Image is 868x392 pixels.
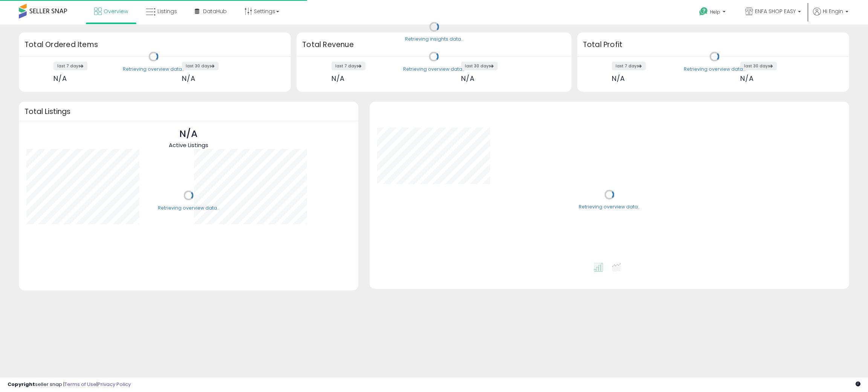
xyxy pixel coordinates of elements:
[693,1,733,24] a: Help
[203,8,227,15] span: DataHub
[104,8,128,15] span: Overview
[157,8,177,15] span: Listings
[823,8,843,15] span: Hi Engin
[710,9,720,15] span: Help
[755,8,796,15] span: ENFA SHOP EASY
[684,66,745,73] div: Retrieving overview data..
[158,205,219,211] div: Retrieving overview data..
[699,7,708,16] i: Get Help
[403,66,465,73] div: Retrieving overview data..
[579,204,640,211] div: Retrieving overview data..
[123,66,184,73] div: Retrieving overview data..
[813,8,848,24] a: Hi Engin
